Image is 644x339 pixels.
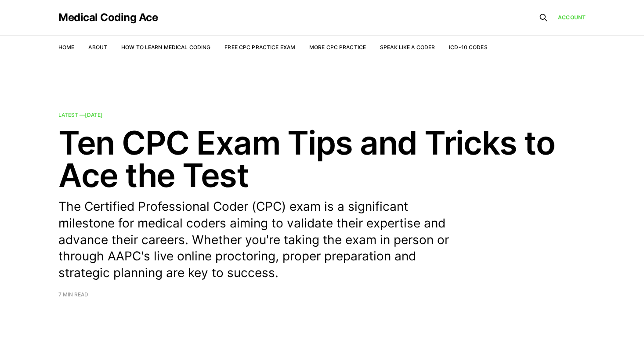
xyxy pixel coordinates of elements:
[58,292,88,297] span: 7 min read
[58,12,158,23] a: Medical Coding Ace
[309,44,366,50] a: More CPC Practice
[58,44,74,50] a: Home
[88,44,107,50] a: About
[449,44,487,50] a: ICD-10 Codes
[224,44,295,50] a: Free CPC Practice Exam
[58,112,103,118] span: Latest —
[58,126,586,191] h2: Ten CPC Exam Tips and Tricks to Ace the Test
[58,112,586,297] a: Latest —[DATE] Ten CPC Exam Tips and Tricks to Ace the Test The Certified Professional Coder (CPC...
[58,198,463,281] p: The Certified Professional Coder (CPC) exam is a significant milestone for medical coders aiming ...
[85,112,103,118] time: [DATE]
[380,44,435,50] a: Speak Like a Coder
[558,13,586,22] a: Account
[121,44,210,50] a: How to Learn Medical Coding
